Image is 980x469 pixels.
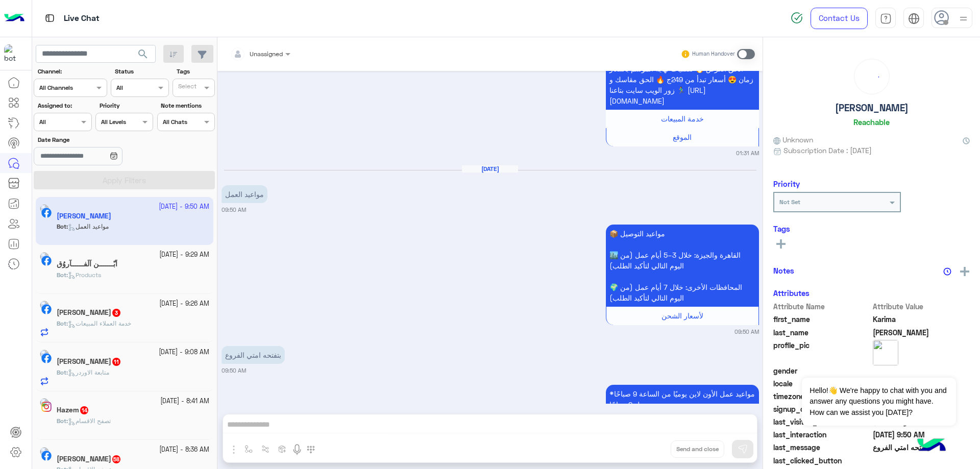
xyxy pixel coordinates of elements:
b: : [57,319,68,327]
h5: Mohamed Hassan [57,308,121,317]
span: لأسعار الشحن [661,311,703,320]
label: Tags [177,67,214,76]
p: 8/10/2025, 9:50 AM [222,185,267,203]
span: search [137,48,149,60]
img: notes [943,267,951,276]
img: add [960,267,969,276]
div: loading... [857,62,887,91]
span: locale [773,378,871,389]
span: profile_pic [773,340,871,363]
span: Unknown [773,134,813,145]
span: gender [773,365,871,376]
img: picture [40,447,49,456]
img: picture [40,252,49,261]
span: 3 [112,309,120,317]
small: Human Handover [692,50,735,58]
span: last_clicked_button [773,455,871,466]
img: picture [40,398,49,407]
span: Bot [57,319,66,327]
a: Contact Us [811,8,868,29]
img: Facebook [41,451,52,461]
span: 14 [80,406,88,414]
span: first_name [773,314,871,325]
label: Channel: [38,67,106,76]
h6: Notes [773,266,794,275]
div: Select [177,82,197,93]
small: 09:50 AM [222,366,246,375]
span: signup_date [773,404,871,414]
p: 8/10/2025, 9:50 AM [606,385,759,446]
span: Unassigned [250,50,283,58]
span: Mohamed [873,327,970,338]
span: الحق العرض 🔥 تصفيات نهاية الموسم بأسعار زمان 😍 أسعار تبدأ من 249ج 🔥 الحق مقاسك و زور الويب سايت ب... [609,64,753,105]
span: 2025-10-08T06:50:49.554Z [873,429,970,440]
small: [DATE] - 9:29 AM [159,250,209,260]
span: خدمة العملاء المبيعات [68,319,131,327]
span: Attribute Value [873,301,970,312]
img: tab [908,13,920,24]
h6: Priority [773,179,800,188]
small: [DATE] - 9:26 AM [159,299,209,309]
span: خدمة المبيعات [661,114,704,123]
h5: Mohaméd Gebrel [57,357,121,366]
label: Note mentions [161,101,213,110]
h5: [PERSON_NAME] [835,102,909,114]
img: Instagram [41,402,52,412]
span: timezone [773,391,871,402]
img: picture [40,301,49,310]
span: last_message [773,442,871,453]
img: spinner [791,12,803,24]
label: Date Range [38,135,152,144]
span: الموقع [673,133,692,141]
button: Send and close [671,440,724,458]
span: Bot [57,417,66,425]
span: Hello!👋 We're happy to chat with you and answer any questions you might have. How can we assist y... [802,378,955,426]
b: : [57,417,68,425]
small: [DATE] - 8:41 AM [160,397,209,406]
span: last_visited_flow [773,416,871,427]
span: null [873,455,970,466]
p: 8/10/2025, 9:50 AM [222,346,285,364]
label: Assigned to: [38,101,90,110]
h6: Reachable [853,117,890,127]
span: 11 [112,358,120,366]
button: search [131,45,156,67]
span: Karima [873,314,970,325]
img: picture [873,340,898,365]
img: Facebook [41,353,52,363]
img: Facebook [41,256,52,266]
b: : [57,368,68,376]
span: Bot [57,271,66,279]
img: tab [880,13,892,24]
img: Facebook [41,304,52,314]
h5: Hazem [57,406,89,414]
img: hulul-logo.png [914,428,949,464]
h5: آبّـــــــن آلَفــــــآروُق [57,260,117,268]
h6: [DATE] [462,165,518,172]
p: Live Chat [64,12,100,26]
p: 8/10/2025, 9:50 AM [606,225,759,307]
span: last_interaction [773,429,871,440]
img: Logo [4,8,24,29]
img: picture [40,350,49,359]
small: [DATE] - 8:36 AM [159,445,209,455]
span: بتفتحه امتي الفروع [873,442,970,453]
p: 6/10/2025, 1:31 AM [606,60,759,110]
button: Apply Filters [34,171,215,189]
span: تصفح الاقسام [68,417,111,425]
span: Attribute Name [773,301,871,312]
small: 09:50 AM [222,206,246,214]
span: Products [68,271,101,279]
h6: Tags [773,224,970,233]
span: last_name [773,327,871,338]
h5: Eslam Abdelhamid [57,455,121,463]
small: [DATE] - 9:08 AM [159,348,209,357]
img: 713415422032625 [4,44,22,63]
label: Status [115,67,167,76]
span: 58 [112,455,120,463]
small: 01:31 AM [736,149,759,157]
span: Bot [57,368,66,376]
img: profile [957,12,970,25]
label: Priority [100,101,152,110]
span: Subscription Date : [DATE] [783,145,872,156]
